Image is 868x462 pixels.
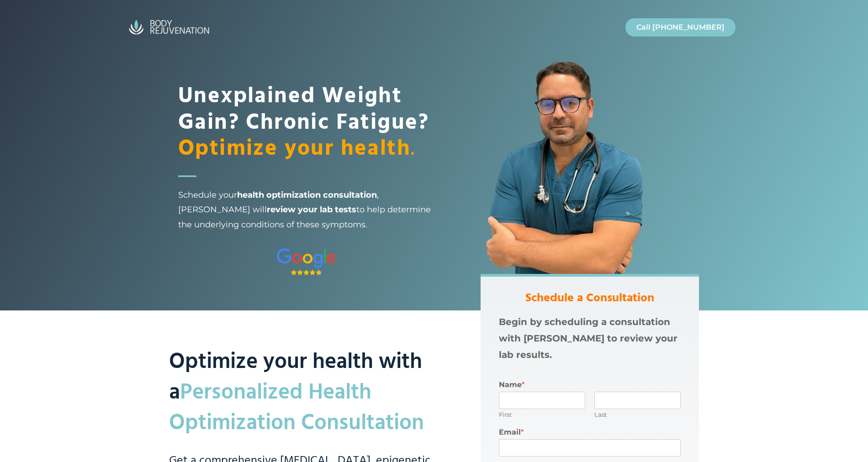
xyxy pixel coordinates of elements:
[499,411,585,419] label: First
[625,18,736,37] a: Call [PHONE_NUMBER]
[499,380,681,390] label: Name
[525,289,654,308] strong: Schedule a Consultation
[267,205,356,215] strong: review your lab tests
[237,190,377,200] strong: health optimization consultation
[178,131,415,167] mark: .
[499,428,681,437] label: Email
[169,375,424,441] mark: Personalized Health Optimization Consultation
[178,131,411,167] strong: Optimize your health
[434,55,690,310] img: Dr.-Martinez-Longevity-Expert
[178,79,429,141] strong: Unexplained Weight Gain? Chronic Fatigue?
[178,188,434,232] span: Schedule your , [PERSON_NAME] will to help determine the underlying conditions of these symptoms.
[169,274,444,439] h2: Optimize your health with a
[499,316,677,360] strong: Begin by scheduling a consultation with [PERSON_NAME] to review your lab results.
[123,16,215,38] img: BodyRejuvenation
[616,14,745,41] nav: Primary
[594,411,681,419] label: Last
